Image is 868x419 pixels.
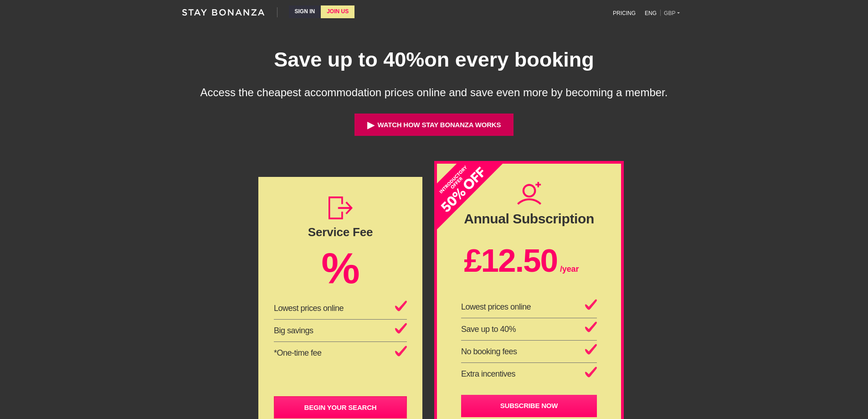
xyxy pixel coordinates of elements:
[274,348,322,358] div: *One-time fee
[461,363,597,385] div: Extra incentives
[461,341,597,363] div: No booking fees
[274,304,344,313] div: Lowest prices online
[308,228,373,237] div: Service Fee
[274,396,407,419] a: BEGIN YOUR SEARCH
[560,264,579,274] span: /year
[200,84,668,101] div: Access the cheapest accommodation prices online and save even more by becoming a member.
[461,318,597,341] div: Save up to 40%
[367,119,374,130] span: ▶
[354,114,514,136] button: ▶Watch how Stay Bonanza works
[607,6,641,19] a: PRICING
[274,326,313,336] div: Big savings
[464,234,579,277] div: £12.50
[461,395,597,417] a: SUBSCRIBE NOW
[641,6,660,19] a: ENG
[321,5,354,18] a: JOIN US
[289,5,321,18] a: SIGN IN
[660,6,683,19] a: GBP
[321,242,359,283] div: %
[274,47,594,72] h4: Save up to 40% on every booking
[461,296,597,318] div: Lowest prices online
[464,211,594,227] div: Annual Subscription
